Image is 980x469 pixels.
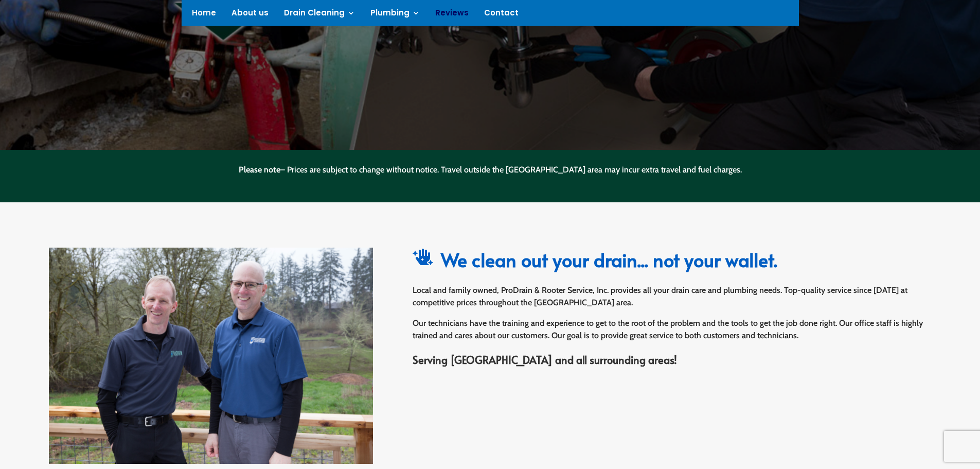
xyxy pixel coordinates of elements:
[413,284,931,317] p: Local and family owned, ProDrain & Rooter Service, Inc. provides all your drain care and plumbing...
[49,164,931,176] p: – Prices are subject to change without notice. Travel outside the [GEOGRAPHIC_DATA] area may incu...
[413,249,433,265] span: 
[484,9,519,21] a: Contact
[413,317,931,342] p: Our technicians have the training and experience to get to the root of the problem and the tools ...
[413,353,931,372] h4: Serving [GEOGRAPHIC_DATA] and all surrounding areas!
[192,9,216,21] a: Home
[435,9,469,21] a: Reviews
[370,9,420,21] a: Plumbing
[441,247,777,272] span: We clean out your drain... not your wallet.
[231,9,269,21] a: About us
[239,165,280,175] strong: Please note
[284,9,355,21] a: Drain Cleaning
